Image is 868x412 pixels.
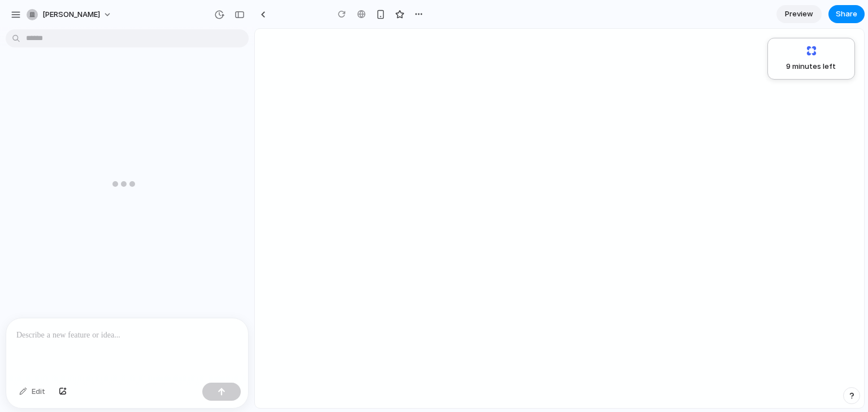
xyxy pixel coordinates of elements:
span: [PERSON_NAME] [42,9,100,20]
span: Preview [785,8,813,20]
span: 9 minutes left [778,61,836,72]
span: Share [836,8,857,20]
button: Share [828,5,865,23]
a: Preview [776,5,822,23]
button: [PERSON_NAME] [22,6,118,24]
